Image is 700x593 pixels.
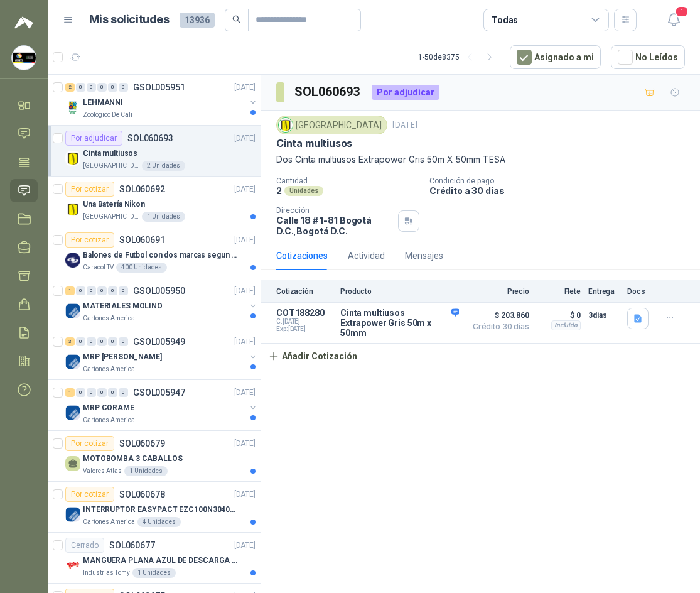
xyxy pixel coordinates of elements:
p: Cartones America [83,313,135,324]
p: Cartones America [83,517,135,527]
div: 1 Unidades [132,568,176,578]
p: Cartones America [83,364,135,374]
a: 2 0 0 0 0 0 GSOL005951[DATE] Company LogoLEHMANNIZoologico De Cali [65,80,258,120]
p: Balones de Futbol con dos marcas segun adjunto. Adjuntar cotizacion en su formato [83,249,239,261]
div: 2 Unidades [142,161,185,171]
div: Por adjudicar [372,85,439,100]
img: Company Logo [65,151,80,166]
p: Cartones America [83,415,135,425]
div: 0 [76,388,85,397]
div: 2 [65,83,75,92]
p: Dirección [276,206,393,215]
p: SOL060693 [127,134,173,143]
a: Por adjudicarSOL060693[DATE] Company LogoCinta multiusos[GEOGRAPHIC_DATA]2 Unidades [48,126,261,177]
p: MANGUERA PLANA AZUL DE DESCARGA 60 PSI X 20 METROS CON UNION DE 6” MAS ABRAZADERAS METALICAS DE 6” [83,555,239,567]
div: 0 [108,286,117,295]
p: SOL060679 [119,439,165,448]
p: SOL060692 [119,185,165,193]
div: 0 [97,286,107,295]
p: [DATE] [234,540,256,552]
div: Por cotizar [65,232,114,248]
p: [DATE] [234,387,256,399]
p: Cinta multiusos [276,137,352,150]
div: 0 [119,286,128,295]
a: CerradoSOL060677[DATE] Company LogoMANGUERA PLANA AZUL DE DESCARGA 60 PSI X 20 METROS CON UNION D... [48,533,261,584]
span: 1 [675,6,689,18]
p: Cinta multiusos Extrapower Gris 50m x 50mm [340,308,459,338]
div: 0 [108,337,117,346]
p: Cinta multiusos [83,148,137,160]
span: 13936 [180,13,215,28]
p: GSOL005950 [133,286,185,295]
p: GSOL005949 [133,337,185,346]
p: Valores Atlas [83,466,122,476]
p: SOL060678 [119,490,165,499]
p: Entrega [588,287,620,296]
p: MOTOBOMBA 3 CABALLOS [83,453,183,465]
p: Zoologico De Cali [83,110,132,120]
img: Company Logo [65,100,80,115]
p: Una Batería Nikon [83,199,145,210]
p: [DATE] [234,234,256,246]
p: Condición de pago [429,177,695,185]
div: 0 [76,83,85,92]
div: 0 [87,337,96,346]
div: 0 [76,337,85,346]
div: 0 [87,83,96,92]
div: 0 [119,388,128,397]
p: Flete [537,287,581,296]
div: 0 [108,83,117,92]
div: 0 [76,286,85,295]
img: Company Logo [65,558,80,573]
div: 0 [119,83,128,92]
span: C: [DATE] [276,318,333,325]
h3: SOL060693 [294,82,362,102]
span: Crédito 30 días [466,323,529,330]
p: [DATE] [234,285,256,297]
img: Company Logo [65,507,80,522]
div: Por cotizar [65,487,114,502]
p: GSOL005951 [133,83,185,92]
a: 3 0 0 0 0 0 GSOL005949[DATE] Company LogoMRP [PERSON_NAME]Cartones America [65,334,258,374]
button: 1 [662,9,685,31]
div: Mensajes [405,249,443,263]
img: Company Logo [12,46,36,70]
p: GSOL005947 [133,388,185,397]
div: 0 [87,388,96,397]
h1: Mis solicitudes [89,11,170,29]
span: search [232,15,241,24]
div: Por cotizar [65,436,114,451]
img: Company Logo [279,118,293,132]
img: Company Logo [65,405,80,420]
p: [DATE] [234,336,256,348]
div: 400 Unidades [116,263,167,273]
div: 4 Unidades [137,517,181,527]
div: Cerrado [65,538,104,553]
p: Crédito a 30 días [429,185,695,196]
div: Actividad [348,249,385,263]
p: [DATE] [234,438,256,450]
div: 0 [108,388,117,397]
a: Por cotizarSOL060678[DATE] Company LogoINTERRUPTOR EASYPACT EZC100N3040C 40AMP 25K [PERSON_NAME]C... [48,482,261,533]
p: SOL060677 [109,541,155,550]
div: 1 [65,286,75,295]
p: Cotización [276,287,333,296]
img: Company Logo [65,253,80,268]
div: Por cotizar [65,182,114,197]
span: Exp: [DATE] [276,325,333,333]
button: Añadir Cotización [261,344,364,369]
div: 1 Unidades [124,466,168,476]
p: MATERIALES MOLINO [83,300,163,312]
p: [DATE] [234,82,256,94]
div: 3 [65,337,75,346]
div: 1 [65,388,75,397]
a: 1 0 0 0 0 0 GSOL005947[DATE] Company LogoMRP CORAMECartones America [65,385,258,425]
img: Company Logo [65,354,80,369]
div: [GEOGRAPHIC_DATA] [276,116,387,134]
div: Todas [492,13,518,27]
p: Industrias Tomy [83,568,130,578]
p: Calle 18 # 1-81 Bogotá D.C. , Bogotá D.C. [276,215,393,236]
p: Caracol TV [83,263,114,273]
p: MRP CORAME [83,402,134,414]
div: 0 [97,83,107,92]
